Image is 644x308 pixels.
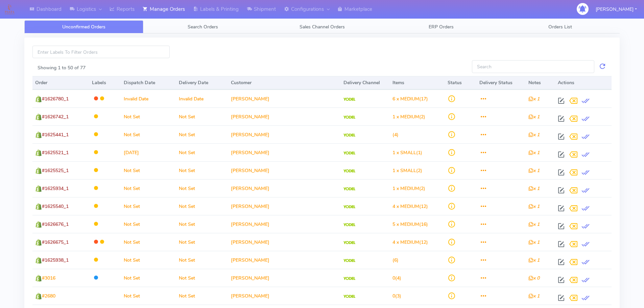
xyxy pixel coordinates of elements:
[121,143,176,161] td: [DATE]
[228,161,341,179] td: [PERSON_NAME]
[176,108,229,125] td: Not Set
[42,221,69,228] span: #1626676_1
[176,76,229,90] th: Delivery Date
[392,96,419,102] span: 6 x MEDIUM
[42,96,69,102] span: #1626780_1
[228,251,341,269] td: [PERSON_NAME]
[528,275,540,281] i: x 0
[228,90,341,108] td: [PERSON_NAME]
[32,76,89,90] th: Order
[555,76,612,90] th: Actions
[176,90,229,108] td: Invalid Date
[62,24,105,30] span: Unconfirmed Orders
[228,76,341,90] th: Customer
[176,251,229,269] td: Not Set
[121,125,176,143] td: Not Set
[228,287,341,305] td: [PERSON_NAME]
[89,76,121,90] th: Labels
[392,114,425,120] span: (2)
[228,125,341,143] td: [PERSON_NAME]
[392,275,395,281] span: 0
[42,293,55,299] span: #2680
[121,90,176,108] td: Invalid Date
[528,221,540,228] i: x 1
[341,76,390,90] th: Delivery Channel
[176,179,229,197] td: Not Set
[343,241,355,244] img: Yodel
[42,257,69,263] span: #1625938_1
[121,161,176,179] td: Not Set
[392,149,416,156] span: 1 x SMALL
[548,24,572,30] span: Orders List
[228,179,341,197] td: [PERSON_NAME]
[528,293,540,299] i: x 1
[121,251,176,269] td: Not Set
[176,143,229,161] td: Not Set
[528,257,540,263] i: x 1
[392,239,419,245] span: 4 x MEDIUM
[121,233,176,251] td: Not Set
[591,2,642,16] button: [PERSON_NAME]
[121,179,176,197] td: Not Set
[42,275,55,281] span: #3016
[392,96,428,102] span: (17)
[526,76,555,90] th: Notes
[343,134,355,137] img: Yodel
[343,295,355,298] img: Yodel
[392,114,419,120] span: 1 x MEDIUM
[121,108,176,125] td: Not Set
[176,215,229,233] td: Not Set
[528,185,540,192] i: x 1
[343,98,355,101] img: Yodel
[343,205,355,209] img: Yodel
[176,269,229,287] td: Not Set
[121,287,176,305] td: Not Set
[528,132,540,138] i: x 1
[392,293,395,299] span: 0
[176,197,229,215] td: Not Set
[42,239,69,245] span: #1626675_1
[121,197,176,215] td: Not Set
[392,257,399,263] span: (6)
[528,114,540,120] i: x 1
[42,132,69,138] span: #1625441_1
[228,197,341,215] td: [PERSON_NAME]
[24,20,620,33] ul: Tabs
[528,96,540,102] i: x 1
[390,76,445,90] th: Items
[528,239,540,245] i: x 1
[121,76,176,90] th: Dispatch Date
[176,233,229,251] td: Not Set
[343,151,355,155] img: Yodel
[343,223,355,227] img: Yodel
[472,60,594,73] input: Search
[392,185,419,192] span: 1 x MEDIUM
[343,116,355,119] img: Yodel
[121,269,176,287] td: Not Set
[392,203,419,210] span: 4 x MEDIUM
[392,239,428,245] span: (12)
[392,203,428,210] span: (12)
[392,167,422,174] span: (2)
[188,24,218,30] span: Search Orders
[477,76,526,90] th: Delivery Status
[42,167,69,174] span: #1625525_1
[528,167,540,174] i: x 1
[228,215,341,233] td: [PERSON_NAME]
[392,275,401,281] span: (4)
[228,108,341,125] td: [PERSON_NAME]
[528,149,540,156] i: x 1
[392,221,428,228] span: (16)
[42,203,69,210] span: #1625540_1
[42,149,69,156] span: #1625521_1
[176,287,229,305] td: Not Set
[392,149,422,156] span: (1)
[343,187,355,191] img: Yodel
[429,24,454,30] span: ERP Orders
[228,233,341,251] td: [PERSON_NAME]
[392,221,419,228] span: 5 x MEDIUM
[392,185,425,192] span: (2)
[176,125,229,143] td: Not Set
[392,293,401,299] span: (3)
[176,161,229,179] td: Not Set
